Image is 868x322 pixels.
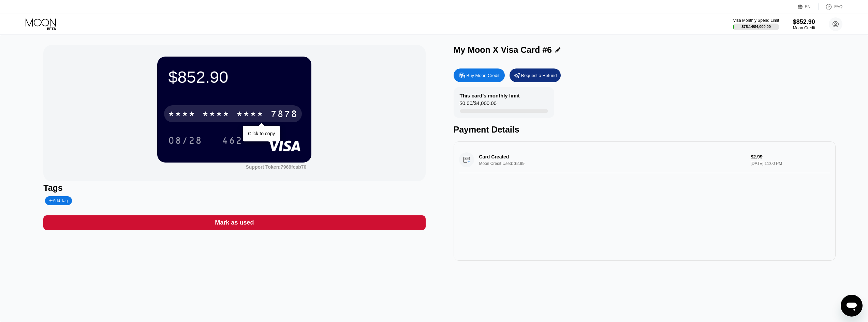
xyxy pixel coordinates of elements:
[45,196,72,205] div: Add Tag
[222,136,242,147] div: 462
[460,100,497,109] div: $0.00 / $4,000.00
[510,68,561,82] div: Request a Refund
[793,26,815,30] div: Moon Credit
[246,164,306,170] div: Support Token:7969fcab70
[454,125,836,135] div: Payment Details
[834,4,842,9] div: FAQ
[168,136,202,147] div: 08/28
[841,295,863,317] iframe: Button to launch messaging window
[43,183,425,193] div: Tags
[793,18,815,26] div: $852.90
[733,18,779,23] div: Visa Monthly Spend Limit
[248,131,275,136] div: Click to copy
[521,73,557,78] div: Request a Refund
[793,18,815,30] div: $852.90Moon Credit
[270,109,298,120] div: 7878
[454,45,552,55] div: My Moon X Visa Card #6
[215,219,254,227] div: Mark as used
[49,198,68,203] div: Add Tag
[168,67,300,87] div: $852.90
[217,132,248,149] div: 462
[43,215,425,230] div: Mark as used
[798,3,819,10] div: EN
[733,18,779,30] div: Visa Monthly Spend Limit$75.14/$4,000.00
[454,68,505,82] div: Buy Moon Credit
[805,4,811,9] div: EN
[741,25,771,29] div: $75.14 / $4,000.00
[467,73,500,78] div: Buy Moon Credit
[460,93,520,98] div: This card’s monthly limit
[246,164,306,170] div: Support Token: 7969fcab70
[163,132,207,149] div: 08/28
[819,3,842,10] div: FAQ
